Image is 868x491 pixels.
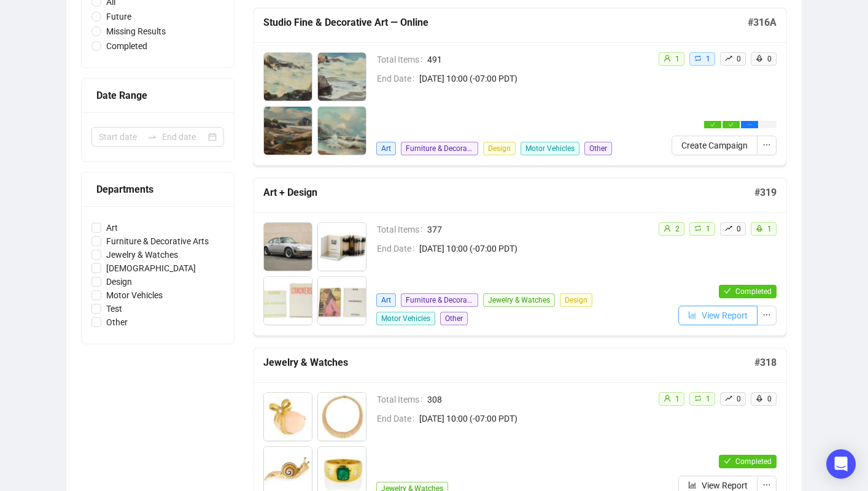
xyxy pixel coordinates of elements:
[584,142,612,155] span: Other
[560,293,592,307] span: Design
[101,39,152,53] span: Completed
[101,221,123,234] span: Art
[427,53,648,66] span: 491
[706,225,710,233] span: 1
[419,242,648,255] span: [DATE] 10:00 (-07:00 PDT)
[694,55,702,62] span: retweet
[264,107,312,155] img: 1003_01.jpg
[675,55,680,63] span: 1
[263,15,748,30] h5: Studio Fine & Decorative Art — Online
[401,293,478,307] span: Furniture & Decorative Arts
[101,10,136,23] span: Future
[735,457,772,466] span: Completed
[377,412,419,425] span: End Date
[762,481,771,489] span: ellipsis
[264,277,312,325] img: 3_01.jpg
[101,288,168,302] span: Motor Vehicles
[101,315,133,329] span: Other
[318,107,366,155] img: 1004_01.jpg
[377,242,419,255] span: End Date
[756,55,763,62] span: rocket
[376,312,435,325] span: Motor Vehicles
[724,457,731,465] span: check
[263,185,754,200] h5: Art + Design
[96,182,219,197] div: Departments
[101,261,201,275] span: [DEMOGRAPHIC_DATA]
[725,395,732,402] span: rise
[147,132,157,142] span: swap-right
[675,395,680,403] span: 1
[264,53,312,101] img: 1001_01.jpg
[754,185,777,200] h5: # 319
[688,311,697,319] span: bar-chart
[377,393,427,406] span: Total Items
[101,275,137,288] span: Design
[706,55,710,63] span: 1
[377,72,419,85] span: End Date
[96,88,219,103] div: Date Range
[427,223,648,236] span: 377
[664,395,671,402] span: user
[483,142,516,155] span: Design
[427,393,648,406] span: 308
[710,122,715,127] span: check
[702,309,748,322] span: View Report
[767,395,772,403] span: 0
[672,136,758,155] button: Create Campaign
[756,225,763,232] span: rocket
[762,311,771,319] span: ellipsis
[747,122,752,127] span: ellipsis
[748,15,777,30] h5: # 316A
[756,395,763,402] span: rocket
[725,55,732,62] span: rise
[678,306,758,325] button: View Report
[706,395,710,403] span: 1
[147,132,157,142] span: to
[376,293,396,307] span: Art
[681,139,748,152] span: Create Campaign
[664,225,671,232] span: user
[737,395,741,403] span: 0
[735,287,772,296] span: Completed
[737,55,741,63] span: 0
[401,142,478,155] span: Furniture & Decorative Arts
[377,53,427,66] span: Total Items
[729,122,734,127] span: check
[440,312,468,325] span: Other
[99,130,142,144] input: Start date
[737,225,741,233] span: 0
[724,287,731,295] span: check
[318,223,366,271] img: 2_01.jpg
[767,55,772,63] span: 0
[101,25,171,38] span: Missing Results
[664,55,671,62] span: user
[675,225,680,233] span: 2
[754,355,777,370] h5: # 318
[318,277,366,325] img: 4_01.jpg
[162,130,206,144] input: End date
[318,393,366,441] img: 2_01.jpg
[101,248,183,261] span: Jewelry & Watches
[767,225,772,233] span: 1
[101,234,214,248] span: Furniture & Decorative Arts
[826,449,856,479] div: Open Intercom Messenger
[762,141,771,149] span: ellipsis
[483,293,555,307] span: Jewelry & Watches
[419,72,648,85] span: [DATE] 10:00 (-07:00 PDT)
[264,393,312,441] img: 1_01.jpg
[253,8,787,166] a: Studio Fine & Decorative Art — Online#316ATotal Items491End Date[DATE] 10:00 (-07:00 PDT)ArtFurni...
[725,225,732,232] span: rise
[694,225,702,232] span: retweet
[376,142,396,155] span: Art
[318,53,366,101] img: 1002_01.jpg
[694,395,702,402] span: retweet
[688,481,697,489] span: bar-chart
[253,178,787,336] a: Art + Design#319Total Items377End Date[DATE] 10:00 (-07:00 PDT)ArtFurniture & Decorative ArtsJewe...
[377,223,427,236] span: Total Items
[263,355,754,370] h5: Jewelry & Watches
[101,302,127,315] span: Test
[264,223,312,271] img: 1_01.jpg
[419,412,648,425] span: [DATE] 10:00 (-07:00 PDT)
[521,142,579,155] span: Motor Vehicles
